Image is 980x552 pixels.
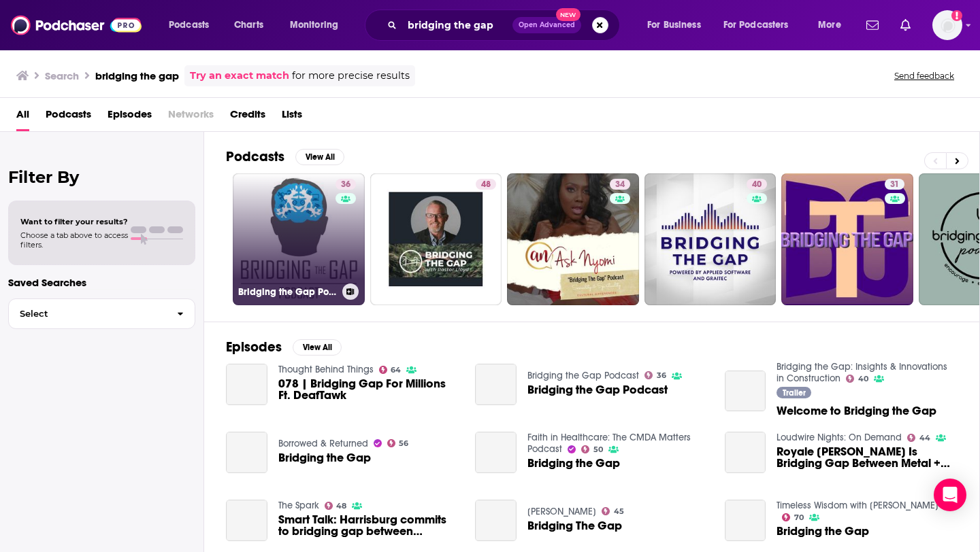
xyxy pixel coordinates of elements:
a: Bridging the Gap [226,432,267,473]
span: Open Advanced [519,22,575,29]
a: Thought Behind Things [278,364,374,375]
button: Select [8,298,195,329]
a: Try an exact match [190,68,289,84]
span: More [818,16,841,35]
span: 40 [858,376,868,382]
button: View All [295,149,344,165]
span: For Business [647,16,701,35]
a: Bridging the Gap [527,458,620,469]
button: open menu [808,14,858,36]
a: Welcome to Bridging the Gap [777,405,936,417]
a: 64 [379,366,402,374]
span: 64 [391,367,401,373]
span: Monitoring [290,16,338,35]
span: Logged in as elliesachs09 [932,10,962,40]
a: Charts [225,14,272,36]
a: 45 [602,507,624,515]
a: Welcome to Bridging the Gap [725,370,766,412]
a: Bridging the Gap Podcast [527,384,668,396]
a: Credits [230,103,265,131]
a: Bridging the Gap [777,525,869,537]
a: Bridging the Gap [725,500,766,541]
span: 44 [919,435,930,441]
a: 36 [336,179,356,190]
a: 70 [782,513,804,521]
button: open menu [280,14,356,36]
span: 36 [341,178,350,192]
p: Saved Searches [8,276,195,289]
a: 078 | Bridging Gap For Millions Ft. DeafTawk [278,378,459,401]
span: 31 [890,178,899,192]
a: Royale Lynn Is Bridging Gap Between Metal + Country [777,446,958,469]
span: Royale [PERSON_NAME] Is Bridging Gap Between Metal + Country [777,446,958,469]
span: Charts [234,16,263,35]
a: 31 [781,173,913,305]
a: Bridging The Gap [527,520,622,532]
a: The Spark [278,500,319,511]
a: 34 [610,179,630,190]
a: Faith in Healthcare: The CMDA Matters Podcast [527,432,691,455]
a: Borrowed & Returned [278,438,368,449]
a: 40 [644,173,777,305]
button: open menu [715,14,808,36]
div: Open Intercom Messenger [934,479,966,511]
span: 50 [593,447,603,453]
button: Open AdvancedNew [512,17,581,33]
a: 36 [644,371,666,379]
a: 44 [907,434,930,442]
a: 078 | Bridging Gap For Millions Ft. DeafTawk [226,364,267,405]
h3: bridging the gap [95,69,179,82]
a: 50 [581,445,603,453]
a: 48 [325,502,347,510]
a: 56 [387,439,409,447]
a: 34 [507,173,639,305]
div: Search podcasts, credits, & more... [378,10,633,41]
span: 40 [752,178,762,192]
span: 36 [657,373,666,379]
a: 40 [747,179,767,190]
span: 45 [614,508,624,515]
img: Podchaser - Follow, Share and Rate Podcasts [11,12,142,38]
button: open menu [638,14,718,36]
a: Lists [282,103,302,131]
img: User Profile [932,10,962,40]
a: Show notifications dropdown [895,14,916,37]
a: Smart Talk: Harrisburg commits to bridging gap between community and police [278,514,459,537]
span: for more precise results [292,68,410,84]
a: All [16,103,29,131]
button: Send feedback [890,70,958,82]
a: 31 [885,179,904,190]
a: Bridging the Gap Podcast [475,364,517,405]
button: View All [293,339,342,356]
span: New [556,8,581,21]
h2: Podcasts [226,148,284,165]
span: 48 [481,178,491,192]
h3: Bridging the Gap Podcast [238,286,337,298]
h3: Search [45,69,79,82]
span: 70 [794,515,804,521]
a: EpisodesView All [226,339,342,356]
a: 36Bridging the Gap Podcast [233,173,365,305]
span: Choose a tab above to access filters. [20,230,128,249]
h2: Filter By [8,167,195,187]
span: Networks [168,103,214,131]
a: PodcastsView All [226,148,344,165]
input: Search podcasts, credits, & more... [402,14,512,36]
span: 34 [615,178,625,192]
a: Episodes [108,103,152,131]
button: Show profile menu [932,10,962,40]
a: Podcasts [46,103,91,131]
a: Bridging the Gap [278,452,371,464]
span: Podcasts [169,16,209,35]
button: open menu [159,14,227,36]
